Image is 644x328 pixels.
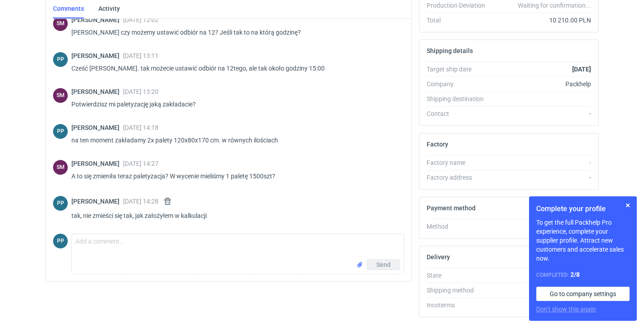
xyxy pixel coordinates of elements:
[427,204,476,212] h2: Payment method
[427,94,492,103] div: Shipping destination
[53,234,68,248] div: Paweł Puch
[427,301,492,310] div: Incoterms
[71,210,397,221] p: tak, nie zmieści się tak, jak założyłem w kalkulacji
[376,262,391,268] span: Send
[492,222,591,231] div: -
[427,253,450,261] h2: Delivery
[492,158,591,167] div: -
[123,16,159,23] span: [DATE] 12:02
[492,109,591,118] div: -
[427,109,492,118] div: Contact
[427,80,492,89] div: Company
[53,52,68,67] div: Paweł Puch
[71,16,123,23] span: [PERSON_NAME]
[53,88,68,103] figcaption: SM
[123,198,159,205] span: [DATE] 14:28
[123,124,159,131] span: [DATE] 14:18
[536,270,630,279] div: Completed:
[71,27,397,38] p: [PERSON_NAME] czy możemy ustawić odbiór na 12? Jeśli tak to na którą godzinę?
[53,196,68,211] div: Paweł Puch
[427,1,492,10] div: Production Deviation
[71,124,123,131] span: [PERSON_NAME]
[492,80,591,89] div: Packhelp
[367,259,400,270] button: Send
[71,198,123,205] span: [PERSON_NAME]
[427,271,492,280] div: State
[71,52,123,59] span: [PERSON_NAME]
[53,234,68,248] figcaption: PP
[53,160,68,175] figcaption: SM
[427,16,492,25] div: Total
[622,200,633,211] button: Skip for now
[53,124,68,139] figcaption: PP
[536,305,596,314] button: Don’t show this again
[71,63,397,74] p: Cześć [PERSON_NAME]. tak możecie ustawić odbiór na 12tego, ale tak około godziny 15:00
[427,47,473,54] h2: Shipping details
[536,287,630,301] a: Go to company settings
[536,218,630,263] p: To get the full Packhelp Pro experience, complete your supplier profile. Attract new customers an...
[427,286,492,295] div: Shipping method
[492,286,591,295] div: Pickup
[536,204,630,214] h1: Complete your profile
[492,173,591,182] div: -
[123,52,159,59] span: [DATE] 13:11
[123,160,159,167] span: [DATE] 14:27
[53,16,68,31] div: Sebastian Markut
[53,16,68,31] figcaption: SM
[53,160,68,175] div: Sebastian Markut
[123,88,159,95] span: [DATE] 13:20
[518,1,591,10] em: Waiting for confirmation...
[53,124,68,139] div: Paweł Puch
[71,160,123,167] span: [PERSON_NAME]
[572,66,591,73] strong: [DATE]
[427,173,492,182] div: Factory address
[492,16,591,25] div: 10 210.00 PLN
[71,171,397,182] p: A to się zmieniła teraz paletyzacja? W wycenie mieliśmy 1 paletę 1500szt?
[427,141,448,148] h2: Factory
[427,158,492,167] div: Factory name
[71,99,397,110] p: Potwierdzisz mi paletyzację jaką zakładacie?
[427,222,492,231] div: Method
[492,301,591,310] div: -
[71,88,123,95] span: [PERSON_NAME]
[53,52,68,67] figcaption: PP
[427,65,492,74] div: Target ship date
[53,88,68,103] div: Sebastian Markut
[570,271,580,278] strong: 2 / 8
[71,135,397,146] p: na ten moment zakładamy 2x palety 120x80x170 cm. w równych ilościach
[53,196,68,211] figcaption: PP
